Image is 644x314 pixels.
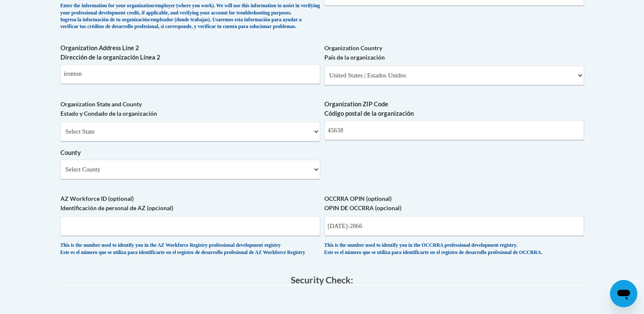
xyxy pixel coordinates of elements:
input: Metadata input [60,64,320,84]
iframe: Button to launch messaging window [610,280,637,307]
span: Security Check: [291,274,353,285]
label: Organization Country País de la organización [324,43,584,62]
label: AZ Workforce ID (optional) Identificación de personal de AZ (opcional) [60,194,320,213]
label: County [60,148,320,157]
label: Organization ZIP Code Código postal de la organización [324,100,584,118]
div: This is the number used to identify you in the AZ Workforce Registry professional development reg... [60,242,320,256]
input: Metadata input [324,120,584,140]
div: Enter the information for your organization/employer (where you work). We will use this informati... [60,3,320,31]
label: OCCRRA OPIN (optional) OPIN DE OCCRRA (opcional) [324,194,584,213]
label: Organization State and County Estado y Condado de la organización [60,100,320,118]
div: This is the number used to identify you in the OCCRRA professional development registry. Este es ... [324,242,584,256]
label: Organization Address Line 2 Dirección de la organización Línea 2 [60,43,320,62]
